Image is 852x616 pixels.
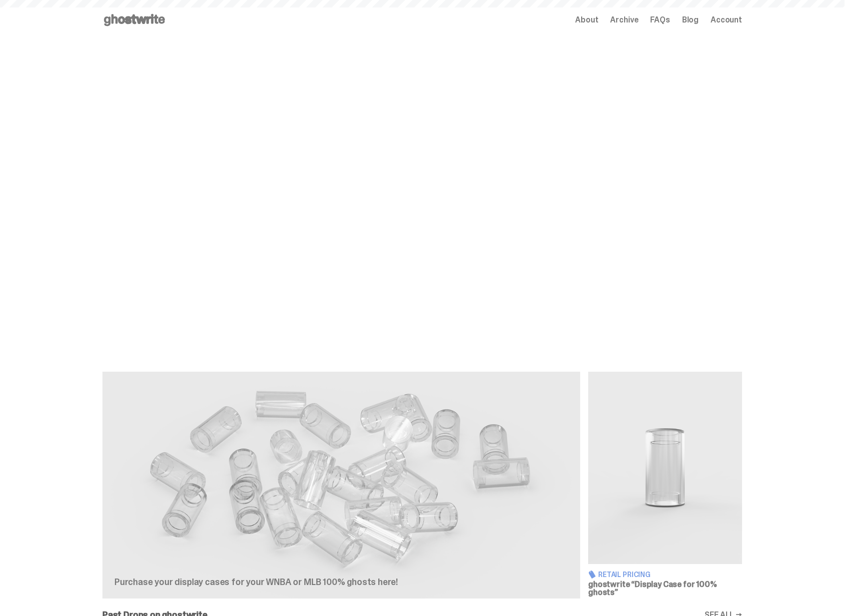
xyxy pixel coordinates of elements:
[650,16,670,24] a: FAQs
[711,16,742,24] a: Account
[610,16,638,24] a: Archive
[588,372,742,564] img: Display Case for 100% ghosts
[588,581,742,597] h3: ghostwrite “Display Case for 100% ghosts”
[575,16,598,24] a: About
[588,372,742,599] a: Display Case for 100% ghosts Retail Pricing
[114,229,148,237] span: Archived
[102,247,362,271] h2: MLB "Game Face"
[598,571,651,578] span: Retail Pricing
[682,16,699,24] a: Blog
[102,275,362,302] p: This was the first ghostwrite x MLB blind box ever created. The first MLB rookie ghosts. The firs...
[114,578,434,587] p: Purchase your display cases for your WNBA or MLB 100% ghosts here!
[102,318,190,340] a: View the Recap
